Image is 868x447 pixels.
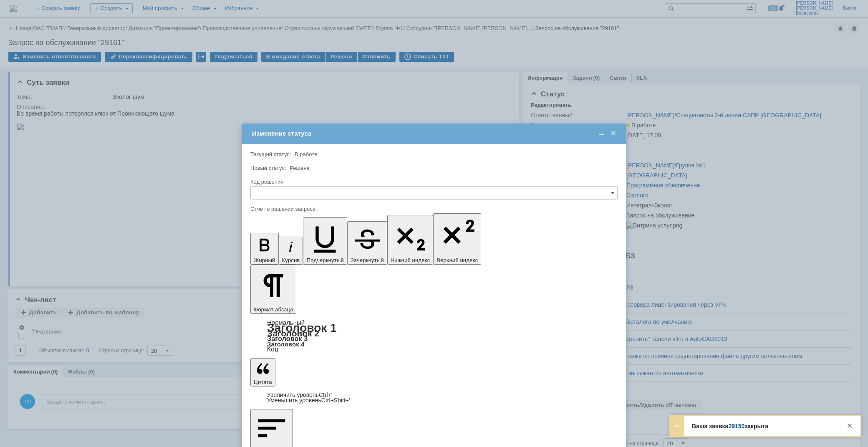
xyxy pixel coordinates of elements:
div: Цитата [250,392,618,403]
div: Изменение статуса [252,130,618,137]
div: Отчет о решении запроса [250,206,616,212]
div: Формат абзаца [250,320,618,352]
span: Формат абзаца [254,306,293,313]
span: В работе [295,151,317,157]
a: Decrease [267,397,350,404]
span: Ctrl+Shift+' [321,397,350,404]
button: Зачеркнутый [347,221,387,265]
button: Курсив [279,237,303,265]
button: Подчеркнутый [303,217,347,265]
button: Формат абзаца [250,265,296,314]
button: Верхний индекс [433,213,481,265]
span: Закрыть [609,130,618,137]
a: Заголовок 4 [267,341,304,348]
a: Increase [267,391,333,398]
button: Нижний индекс [387,215,434,265]
a: 29150 [728,423,744,429]
a: Заголовок 3 [267,335,308,342]
span: Курсив [282,257,300,263]
div: Развернуть [672,421,682,431]
button: Жирный [250,233,279,265]
span: Зачеркнутый [351,257,384,263]
span: Цитата [254,379,272,385]
a: Код [267,346,278,353]
label: Текущий статус: [250,151,291,157]
a: Заголовок 1 [267,321,337,334]
div: Код решения [250,179,616,184]
span: Верхний индекс [437,257,478,263]
span: Решена [290,165,309,171]
span: Подчеркнутый [306,257,343,263]
div: Закрыть [845,421,855,431]
a: Заголовок 2 [267,328,319,338]
span: Нижний индекс [391,257,430,263]
strong: Ваша заявка закрыта [692,423,768,429]
span: Жирный [254,257,275,263]
a: Нормальный [267,319,305,326]
span: Ctrl+' [319,391,333,398]
span: Свернуть (Ctrl + M) [598,130,606,137]
label: Новый статус: [250,165,286,171]
button: Цитата [250,358,275,386]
